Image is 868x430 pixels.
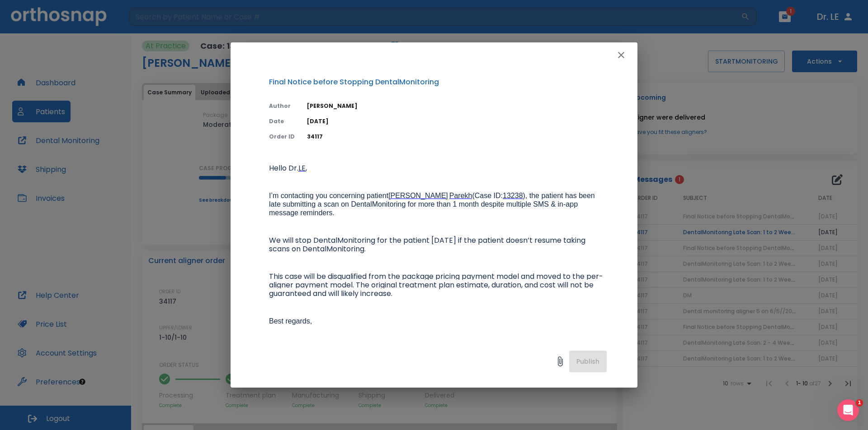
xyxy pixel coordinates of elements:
a: [PERSON_NAME] [388,192,448,200]
span: , [306,163,307,173]
p: [PERSON_NAME] [307,102,607,110]
span: This case will be disqualified from the package pricing payment model and moved to the per-aligne... [269,271,603,299]
span: [PERSON_NAME] [388,192,448,199]
p: Author [269,102,296,110]
p: [DATE] [307,117,607,125]
a: 13238 [503,192,523,200]
span: ), the patient has been late submitting a scan on DentalMonitoring for more than 1 month despite ... [269,192,597,217]
span: Parekh [449,192,472,199]
iframe: Intercom live chat [837,399,859,421]
p: 34117 [307,133,607,141]
p: Date [269,117,296,125]
a: Parekh [449,192,472,200]
span: Hello Dr. [269,163,298,173]
span: LE [298,163,306,173]
span: Best regards, [269,317,312,325]
p: Order ID [269,133,296,141]
a: LE [298,165,306,172]
span: 1 [856,399,863,407]
span: We will stop DentalMonitoring for the patient [DATE] if the patient doesn’t resume taking scans o... [269,235,587,254]
span: (Case ID: [472,192,503,199]
p: Final Notice before Stopping DentalMonitoring [269,77,607,88]
span: I’m contacting you concerning patient [269,192,388,199]
span: 13238 [503,192,523,199]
